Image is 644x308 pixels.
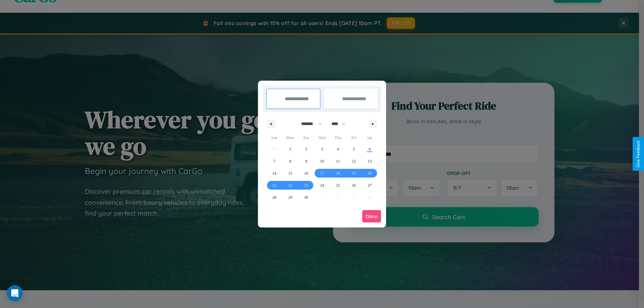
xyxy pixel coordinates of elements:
button: 21 [266,179,282,191]
button: 24 [314,179,330,191]
button: 14 [266,167,282,179]
button: 10 [314,155,330,167]
span: 12 [352,155,356,167]
button: 13 [362,155,378,167]
span: Thu [330,132,346,143]
span: 18 [336,167,340,179]
button: 12 [346,155,362,167]
span: Wed [314,132,330,143]
button: 7 [266,155,282,167]
span: 22 [288,179,292,191]
button: 17 [314,167,330,179]
span: 16 [304,167,308,179]
button: 9 [298,155,314,167]
button: 19 [346,167,362,179]
span: 17 [320,167,324,179]
span: 30 [304,191,308,203]
button: 11 [330,155,346,167]
span: 25 [336,179,340,191]
span: 6 [369,143,371,155]
span: 8 [289,155,291,167]
span: 2 [305,143,307,155]
span: 23 [304,179,308,191]
button: Done [362,210,381,223]
button: 18 [330,167,346,179]
span: Fri [346,132,362,143]
span: 7 [273,155,275,167]
button: 27 [362,179,378,191]
span: 1 [289,143,291,155]
button: 20 [362,167,378,179]
button: 15 [282,167,298,179]
span: 26 [352,179,356,191]
span: 19 [352,167,356,179]
span: Sat [362,132,378,143]
span: 14 [272,167,276,179]
span: 29 [288,191,292,203]
span: 11 [336,155,340,167]
span: 5 [353,143,355,155]
button: 25 [330,179,346,191]
button: 4 [330,143,346,155]
span: 10 [320,155,324,167]
div: Give Feedback [636,140,641,168]
button: 16 [298,167,314,179]
span: 13 [368,155,372,167]
span: 9 [305,155,307,167]
span: 15 [288,167,292,179]
button: 22 [282,179,298,191]
span: 27 [368,179,372,191]
button: 8 [282,155,298,167]
span: Mon [282,132,298,143]
button: 29 [282,191,298,203]
span: Sun [266,132,282,143]
span: 3 [321,143,323,155]
button: 26 [346,179,362,191]
span: 21 [272,179,276,191]
button: 3 [314,143,330,155]
div: Open Intercom Messenger [7,285,23,301]
span: 20 [368,167,372,179]
button: 28 [266,191,282,203]
button: 5 [346,143,362,155]
button: 6 [362,143,378,155]
span: Tue [298,132,314,143]
button: 30 [298,191,314,203]
span: 28 [272,191,276,203]
button: 1 [282,143,298,155]
button: 23 [298,179,314,191]
span: 24 [320,179,324,191]
span: 4 [337,143,339,155]
button: 2 [298,143,314,155]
